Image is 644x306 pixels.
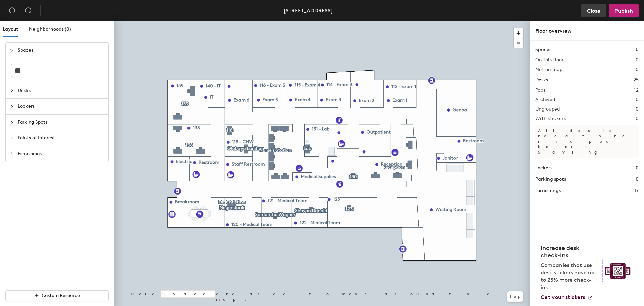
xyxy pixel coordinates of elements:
[636,57,639,63] h2: 0
[636,116,639,121] h2: 0
[535,67,562,72] h2: Not on map
[18,130,104,146] span: Points of Interest
[18,146,104,162] span: Furnishings
[636,106,639,112] h2: 0
[3,26,18,32] span: Layout
[535,88,545,93] h2: Pods
[602,260,633,282] img: Sticker logo
[5,290,109,301] button: Custom Resource
[535,176,566,183] h1: Parking spots
[21,4,35,17] button: Redo (⌘ + ⇧ + Z)
[636,97,639,102] h2: 0
[535,164,552,172] h1: Lockers
[18,99,104,114] span: Lockers
[535,76,548,84] h1: Desks
[18,83,104,98] span: Desks
[507,291,523,302] button: Help
[635,187,639,194] h1: 17
[10,48,14,52] span: expanded
[535,116,566,121] h2: With stickers
[541,244,598,259] h4: Increase desk check-ins
[18,43,104,58] span: Spaces
[10,136,14,140] span: collapsed
[636,164,639,172] h1: 0
[609,4,639,17] button: Publish
[284,6,333,15] div: [STREET_ADDRESS]
[535,27,639,35] div: Floor overview
[636,46,639,53] h1: 0
[10,152,14,156] span: collapsed
[535,97,555,102] h2: Archived
[5,4,19,17] button: Undo (⌘ + Z)
[541,262,598,291] p: Companies that use desk stickers have up to 25% more check-ins.
[541,294,593,301] a: Get your stickers
[581,4,606,17] button: Close
[634,88,639,93] h2: 12
[636,176,639,183] h1: 0
[9,7,15,14] span: undo
[10,104,14,108] span: collapsed
[10,120,14,124] span: collapsed
[636,67,639,72] h2: 0
[10,89,14,93] span: collapsed
[633,76,639,84] h1: 25
[614,8,633,14] span: Publish
[535,57,564,63] h2: On this floor
[18,115,104,130] span: Parking Spots
[42,293,80,298] span: Custom Resource
[535,187,561,194] h1: Furnishings
[535,125,639,158] p: All desks need to be in a pod before saving
[587,8,600,14] span: Close
[535,46,551,53] h1: Spaces
[535,106,560,112] h2: Ungrouped
[29,26,71,32] span: Neighborhoods (0)
[541,294,585,300] span: Get your stickers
